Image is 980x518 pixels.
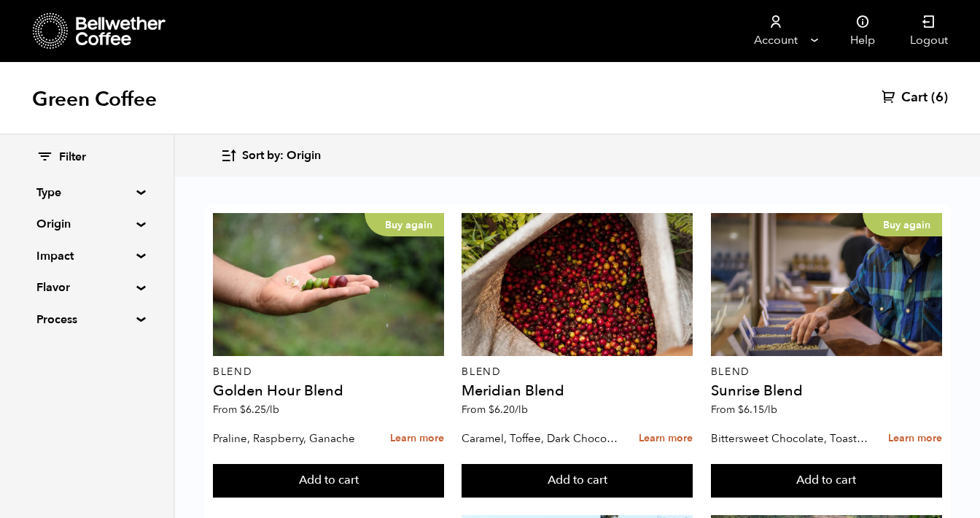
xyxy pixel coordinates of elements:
a: Buy again [711,213,942,356]
p: Buy again [863,213,942,236]
h1: Green Coffee [32,86,157,112]
span: (6) [931,89,948,107]
a: Cart (6) [882,89,948,107]
a: Learn more [639,423,693,455]
button: Sort by: Origin [220,139,321,173]
h4: Sunrise Blend [711,384,942,398]
p: Bittersweet Chocolate, Toasted Marshmallow, Candied Orange, Praline [711,428,868,449]
p: Blend [213,367,444,377]
span: $ [240,403,246,417]
span: $ [489,403,494,417]
button: Add to cart [711,464,942,498]
button: Add to cart [462,464,693,498]
p: Buy again [365,213,444,236]
summary: Process [36,311,137,328]
a: Learn more [390,423,444,455]
span: From [462,403,528,417]
summary: Impact [36,247,137,265]
p: Praline, Raspberry, Ganache [213,428,370,449]
summary: Origin [36,215,137,233]
span: Cart [901,89,927,107]
bdi: 6.20 [489,403,528,417]
span: Filter [59,150,86,166]
h4: Meridian Blend [462,384,693,398]
a: Buy again [213,213,444,356]
p: Blend [711,367,942,377]
p: Blend [462,367,693,377]
a: Learn more [888,423,942,455]
span: From [213,403,279,417]
span: /lb [515,403,528,417]
p: Caramel, Toffee, Dark Chocolate [462,428,619,449]
h4: Golden Hour Blend [213,384,444,398]
span: /lb [266,403,279,417]
summary: Flavor [36,279,137,296]
summary: Type [36,184,137,201]
span: Sort by: Origin [242,148,321,164]
bdi: 6.25 [240,403,279,417]
span: $ [738,403,744,417]
span: From [711,403,777,417]
span: /lb [764,403,777,417]
button: Add to cart [213,464,444,498]
bdi: 6.15 [738,403,777,417]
